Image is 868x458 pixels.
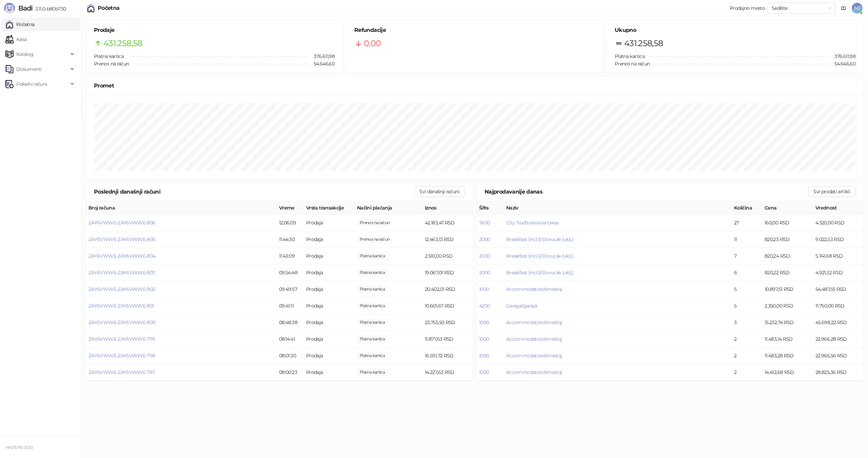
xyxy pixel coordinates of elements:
span: Dokumenti [16,62,41,76]
td: 15.232,74 RSD [762,314,813,331]
button: 1000 [479,353,489,359]
td: 7 [731,248,762,264]
button: Accommodation/smestaj [506,319,562,325]
span: ZAY6VWWE-ZAY6VWWE-802 [88,286,155,292]
td: Prodaja [303,248,354,264]
td: Prodaja [303,364,354,381]
span: 376.611,98 [309,53,335,60]
span: Platna kartica [615,53,645,59]
span: 10.601,67 [357,302,388,310]
span: 14.227,63 [357,369,388,376]
button: City Tax/Boravisna taksa [506,220,559,226]
th: Cena [762,201,813,215]
span: Prenos na račun [615,61,650,67]
td: 11:43:09 [276,248,303,264]
td: 5 [731,281,762,298]
button: Accommodation/smestaj [506,353,562,359]
td: Prodaja [303,231,354,248]
td: 22.966,28 RSD [813,331,864,347]
h5: Prodaje [94,26,335,34]
span: Prenos na račun [94,61,129,67]
td: 4.921,32 RSD [813,264,864,281]
button: 1000 [479,286,489,292]
button: ZAY6VWWE-ZAY6VWWE-806 [88,220,156,226]
td: Prodaja [303,264,354,281]
button: Garage/garaza [506,303,537,309]
button: 2000 [479,270,490,276]
span: 2.510,00 [357,252,388,260]
button: Accommodation/smestaj [506,286,562,292]
h5: Refundacije [354,26,595,34]
td: 5.741,68 RSD [813,248,864,264]
span: Katalog [16,47,34,61]
td: 11.483,28 RSD [762,347,813,364]
button: 7600 [479,220,490,226]
td: 08:14:41 [276,331,303,347]
button: 4200 [479,303,490,309]
img: Logo [4,3,15,14]
td: 23.755,50 RSD [422,314,473,331]
span: 54.646,60 [309,60,335,67]
td: Prodaja [303,314,354,331]
td: 08:01:30 [276,347,303,364]
span: ZAY6VWWE-ZAY6VWWE-801 [88,303,154,309]
td: 10.601,67 RSD [422,298,473,314]
button: Svi današnji računi [414,186,465,197]
a: Dokumentacija [838,3,849,14]
button: ZAY6VWWE-ZAY6VWWE-804 [88,253,156,259]
span: 20.402,01 [357,285,388,293]
th: Načini plaćanja [354,201,422,215]
td: 14.227,63 RSD [422,364,473,381]
div: Prodajno mesto [730,6,765,11]
span: 19.067,01 [357,269,388,276]
h5: Ukupno [615,26,855,34]
td: Prodaja [303,215,354,231]
button: ZAY6VWWE-ZAY6VWWE-799 [88,336,155,342]
td: Prodaja [303,298,354,314]
a: Početna [5,18,35,31]
td: 28.825,36 RSD [813,364,864,381]
button: ZAY6VWWE-ZAY6VWWE-803 [88,270,155,276]
th: Vrsta transakcije [303,201,354,215]
th: Šifra [476,201,504,215]
button: Breakfast (incl.)l/Dorucak (uklj.) [506,253,573,259]
td: 2 [731,331,762,347]
button: 2000 [479,236,490,242]
button: ZAY6VWWE-ZAY6VWWE-797 [88,369,155,375]
span: 23.755,50 [357,319,388,326]
th: Vreme [276,201,303,215]
small: HASTENS DOO [5,445,33,450]
span: Fiskalni računi [16,77,47,91]
span: Breakfast (incl.)l/Dorucak (uklj.) [506,270,573,276]
span: ZAY6VWWE-ZAY6VWWE-798 [88,353,155,359]
span: ZAY6VWWE-ZAY6VWWE-800 [88,319,156,325]
td: 20.402,01 RSD [422,281,473,298]
td: 42.183,47 RSD [422,215,473,231]
td: 16.591,72 RSD [422,347,473,364]
th: Broj računa [86,201,276,215]
button: Svi prodati artikli [808,186,855,197]
button: Accommodation/smestaj [506,369,562,375]
th: Naziv [504,201,731,215]
td: 08:00:23 [276,364,303,381]
td: 2 [731,347,762,364]
td: 54.487,55 RSD [813,281,864,298]
td: 14.412,68 RSD [762,364,813,381]
span: ZAY6VWWE-ZAY6VWWE-805 [88,236,155,242]
td: 11 [731,231,762,248]
td: 09:54:48 [276,264,303,281]
button: Accommodation/smestaj [506,336,562,342]
td: 12:06:09 [276,215,303,231]
td: 11.750,00 RSD [813,298,864,314]
td: 12.463,13 RSD [422,231,473,248]
span: 376.611,98 [830,53,855,60]
td: 09:41:11 [276,298,303,314]
td: 820,22 RSD [762,264,813,281]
